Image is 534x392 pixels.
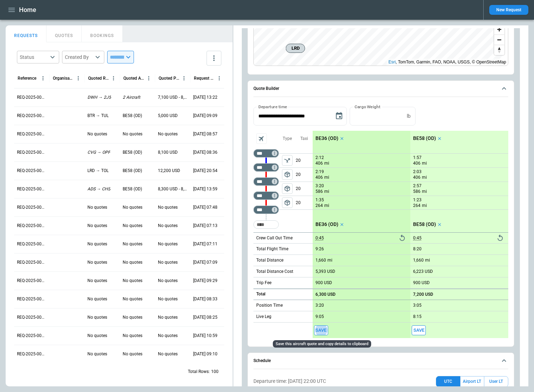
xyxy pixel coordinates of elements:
[315,221,338,227] p: BE36 (OD)
[211,369,219,375] p: 100
[193,149,217,155] p: 09/26/2025 08:36
[47,25,82,42] button: QUOTES
[253,378,326,384] p: Departure time: [DATE] 22:00 UTC
[87,351,107,357] p: No quotes
[17,168,47,174] p: REQ-2025-000311
[253,177,279,186] div: Not found
[123,241,142,247] p: No quotes
[158,113,178,119] p: 5,000 USD
[65,54,93,61] div: Created By
[253,206,279,214] div: Too short
[313,131,508,338] div: scrollable content
[158,223,178,229] p: No quotes
[324,189,329,195] p: mi
[315,160,323,166] p: 406
[87,278,107,284] p: No quotes
[324,174,329,180] p: mi
[256,302,283,308] p: Position Time
[158,168,180,174] p: 12,200 USD
[283,136,292,142] p: Type
[315,189,323,195] p: 586
[17,333,47,339] p: REQ-2025-000302
[193,131,217,137] p: 09/26/2025 08:57
[123,333,142,339] p: No quotes
[332,109,346,123] button: Choose date, selected date is Sep 29, 2025
[18,76,36,81] div: Reference
[315,246,324,252] p: 9:26
[87,186,110,192] p: ADS → CHS
[123,131,142,137] p: No quotes
[123,351,142,357] p: No quotes
[284,185,291,192] span: package_2
[193,259,217,265] p: 09/25/2025 07:09
[123,113,142,119] p: BE58 (OD)
[123,186,142,192] p: BE58 (OD)
[109,74,118,83] button: Quoted Route column menu
[158,131,178,137] p: No quotes
[158,241,178,247] p: No quotes
[355,104,380,110] label: Cargo Weight
[412,325,426,336] span: Save this aircraft quote and copy details to clipboard
[87,131,107,137] p: No quotes
[144,74,153,83] button: Quoted Aircraft column menu
[158,351,178,357] p: No quotes
[315,269,335,274] p: 5,393 USD
[413,203,421,209] p: 264
[284,199,291,206] span: package_2
[123,278,142,284] p: No quotes
[158,186,188,192] p: 8,300 USD - 8,600 USD
[315,197,324,203] p: 1:35
[256,257,283,263] p: Total Distance
[87,241,107,247] p: No quotes
[388,59,506,66] div: , TomTom, Garmin, FAO, NOAA, USGS, © OpenStreetMap
[388,60,396,65] a: Esri
[87,223,107,229] p: No quotes
[256,280,271,286] p: Trip Fee
[17,351,47,357] p: REQ-2025-000301
[193,241,217,247] p: 09/25/2025 07:11
[422,160,427,166] p: mi
[495,233,505,243] button: Reset
[123,223,142,229] p: No quotes
[315,280,332,286] p: 900 USD
[413,155,422,160] p: 1:57
[17,186,47,192] p: REQ-2025-000310
[158,278,178,284] p: No quotes
[17,94,47,100] p: REQ-2025-000315
[193,296,217,302] p: 09/24/2025 08:33
[17,259,47,265] p: REQ-2025-000306
[324,160,329,166] p: mi
[123,76,144,81] div: Quoted Aircraft
[82,25,123,42] button: BOOKINGS
[315,203,323,209] p: 264
[315,258,326,263] p: 1,660
[123,204,142,210] p: No quotes
[38,74,48,83] button: Reference column menu
[19,6,36,14] h1: Home
[6,25,47,42] button: REQUESTS
[253,81,508,97] button: Quote Builder
[87,168,109,174] p: LRD → TOL
[494,45,504,55] button: Reset bearing to north
[158,259,178,265] p: No quotes
[327,257,332,263] p: mi
[413,280,430,286] p: 900 USD
[158,296,178,302] p: No quotes
[413,189,421,195] p: 586
[87,296,107,302] p: No quotes
[397,233,407,243] button: Reset
[412,325,426,336] button: Save
[88,76,109,81] div: Quoted Route
[256,314,271,320] p: Live Leg
[413,221,436,227] p: BE58 (OD)
[193,186,217,192] p: 09/25/2025 13:59
[407,113,411,119] p: lb
[296,196,313,209] p: 20
[300,136,308,142] p: Taxi
[484,376,508,387] button: User LT
[256,292,265,296] h6: Total
[282,155,293,166] span: Type of sector
[253,163,279,172] div: Not found
[413,197,422,203] p: 1:23
[253,191,279,200] div: Too short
